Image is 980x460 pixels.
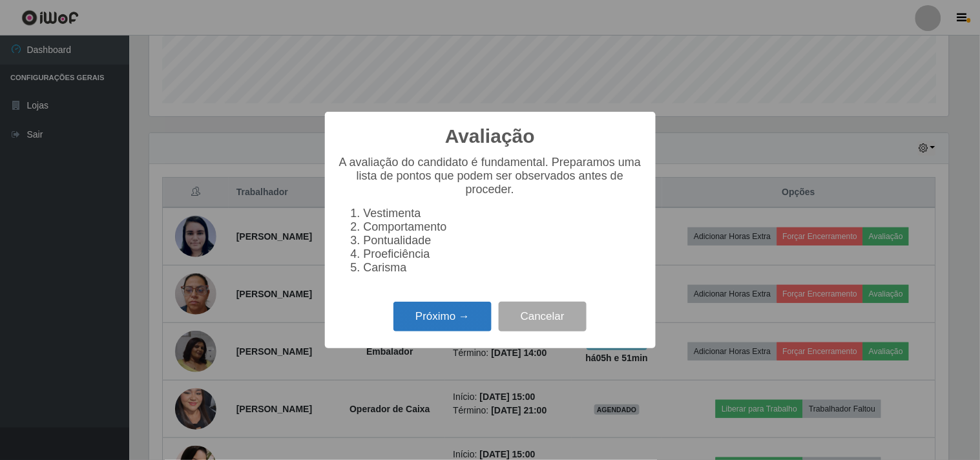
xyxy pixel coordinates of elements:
[499,302,587,332] button: Cancelar
[364,234,643,247] li: Pontualidade
[393,302,492,332] button: Próximo →
[364,220,643,234] li: Comportamento
[364,207,643,220] li: Vestimenta
[364,261,643,275] li: Carisma
[364,247,643,261] li: Proeficiência
[338,156,643,196] p: A avaliação do candidato é fundamental. Preparamos uma lista de pontos que podem ser observados a...
[445,125,535,148] h2: Avaliação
